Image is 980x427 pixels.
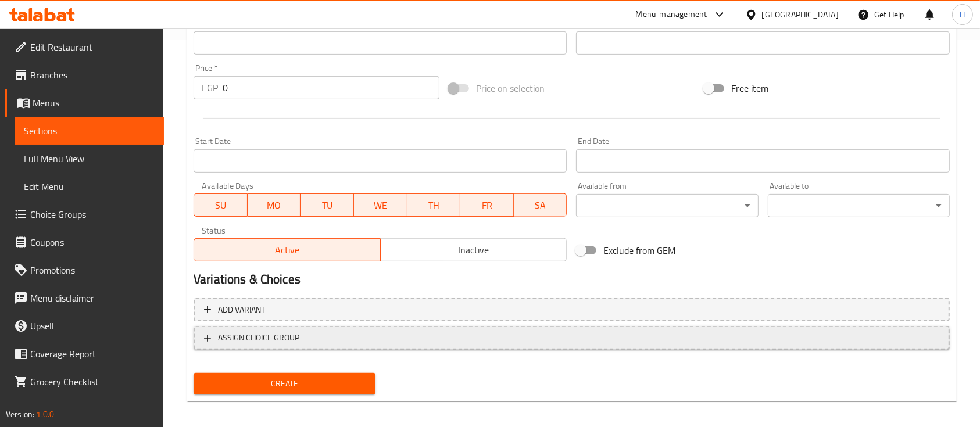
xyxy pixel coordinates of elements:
[5,312,164,340] a: Upsell
[30,319,155,333] span: Upsell
[960,8,965,21] span: H
[5,256,164,284] a: Promotions
[465,197,509,214] span: FR
[203,376,366,391] span: Create
[5,61,164,89] a: Branches
[194,238,381,261] button: Active
[5,368,164,396] a: Grocery Checklist
[15,173,164,200] a: Edit Menu
[248,193,301,217] button: MO
[30,347,155,361] span: Coverage Report
[5,340,164,368] a: Coverage Report
[636,8,707,21] div: Menu-management
[412,197,456,214] span: TH
[30,40,155,54] span: Edit Restaurant
[354,193,407,217] button: WE
[407,193,461,217] button: TH
[518,197,563,214] span: SA
[460,193,514,217] button: FR
[223,76,439,99] input: Please enter price
[199,197,243,214] span: SU
[194,31,567,55] input: Please enter product barcode
[30,235,155,249] span: Coupons
[5,200,164,228] a: Choice Groups
[385,242,563,259] span: Inactive
[6,407,34,422] span: Version:
[30,291,155,305] span: Menu disclaimer
[194,193,248,217] button: SU
[15,117,164,145] a: Sections
[30,207,155,221] span: Choice Groups
[301,193,354,217] button: TU
[194,326,950,350] button: ASSIGN CHOICE GROUP
[5,284,164,312] a: Menu disclaimer
[30,68,155,82] span: Branches
[380,238,567,261] button: Inactive
[194,271,950,288] h2: Variations & Choices
[218,303,265,317] span: Add variant
[603,243,675,257] span: Exclude from GEM
[24,124,155,138] span: Sections
[514,193,567,217] button: SA
[194,373,375,394] button: Create
[33,96,155,110] span: Menus
[30,375,155,389] span: Grocery Checklist
[36,407,54,422] span: 1.0.0
[576,31,949,55] input: Please enter product sku
[476,81,545,95] span: Price on selection
[24,152,155,166] span: Full Menu View
[15,145,164,173] a: Full Menu View
[202,81,218,95] p: EGP
[5,228,164,256] a: Coupons
[24,180,155,193] span: Edit Menu
[731,81,768,95] span: Free item
[218,331,299,345] span: ASSIGN CHOICE GROUP
[252,197,296,214] span: MO
[194,298,950,322] button: Add variant
[762,8,839,21] div: [GEOGRAPHIC_DATA]
[359,197,403,214] span: WE
[305,197,349,214] span: TU
[576,194,758,217] div: ​
[5,89,164,117] a: Menus
[199,242,376,259] span: Active
[768,194,950,217] div: ​
[5,33,164,61] a: Edit Restaurant
[30,263,155,277] span: Promotions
